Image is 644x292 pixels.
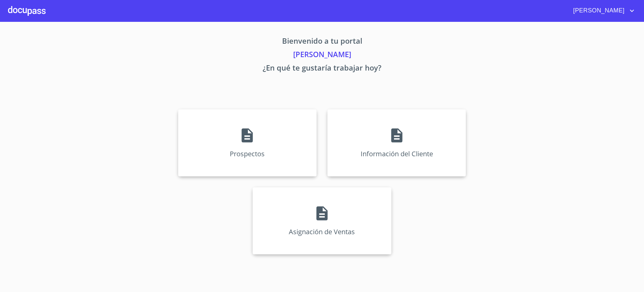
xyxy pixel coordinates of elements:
span: [PERSON_NAME] [568,5,628,16]
p: Asignación de Ventas [289,227,355,236]
p: Prospectos [230,149,265,158]
p: Bienvenido a tu portal [115,35,529,49]
p: ¿En qué te gustaría trabajar hoy? [115,62,529,76]
p: Información del Cliente [361,149,433,158]
p: [PERSON_NAME] [115,49,529,62]
button: account of current user [568,5,636,16]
